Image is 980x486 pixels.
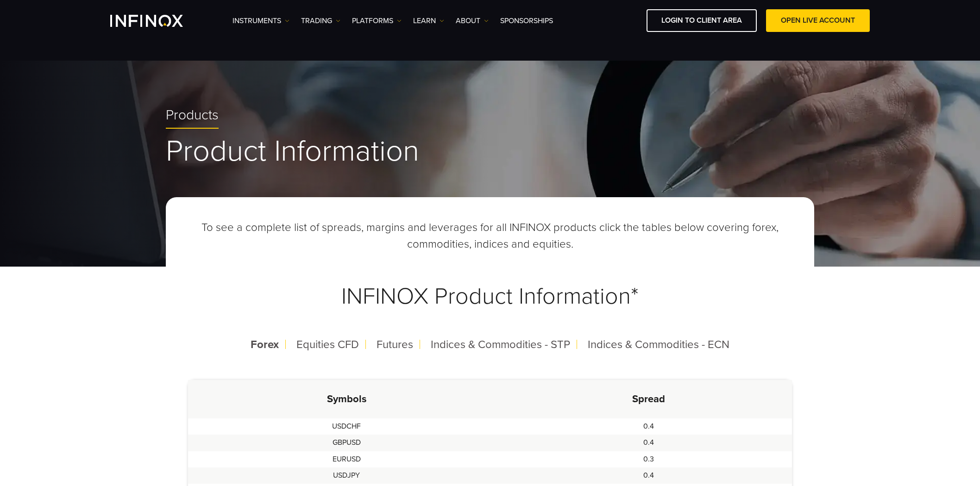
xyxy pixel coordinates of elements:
a: Instruments [232,15,289,26]
a: INFINOX Logo [110,15,205,27]
th: Symbols [188,380,505,418]
h1: Product Information [166,136,814,167]
span: Forex [251,338,279,351]
a: TRADING [301,15,340,26]
td: 0.3 [505,451,792,467]
a: ABOUT [456,15,489,26]
a: Learn [413,15,444,26]
td: 0.4 [505,435,792,451]
td: USDCHF [188,418,505,435]
h3: INFINOX Product Information* [188,260,792,333]
p: To see a complete list of spreads, margins and leverages for all INFINOX products click the table... [188,219,792,253]
a: LOGIN TO CLIENT AREA [647,9,757,32]
td: 0.4 [505,467,792,484]
td: GBPUSD [188,435,505,451]
span: Indices & Commodities - STP [431,338,570,351]
span: Indices & Commodities - ECN [588,338,729,351]
th: Spread [505,380,792,418]
span: Products [166,107,219,124]
td: USDJPY [188,467,505,484]
span: Futures [377,338,413,351]
a: OPEN LIVE ACCOUNT [766,9,870,32]
a: PLATFORMS [352,15,402,26]
a: SPONSORSHIPS [500,15,553,26]
td: 0.4 [505,418,792,435]
td: EURUSD [188,451,505,467]
span: Equities CFD [296,338,359,351]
